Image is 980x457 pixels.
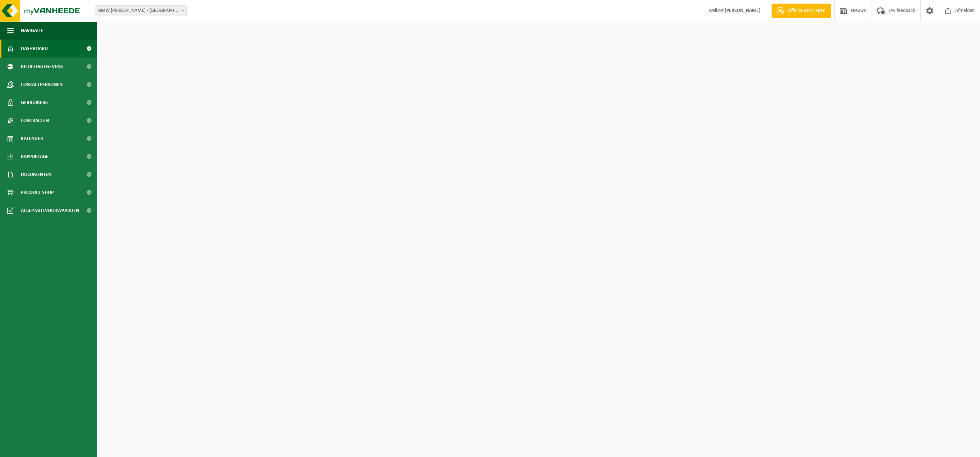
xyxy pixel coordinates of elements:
span: Rapportage [21,148,49,166]
span: Documenten [21,166,51,184]
span: Kalender [21,130,43,148]
strong: [PERSON_NAME] [725,8,761,13]
span: Navigatie [21,22,43,40]
span: Dashboard [21,40,48,58]
span: Acceptatievoorwaarden [21,202,79,220]
a: Offerte aanvragen [771,4,831,18]
span: BMW DE MEY-VERHELST - OOSTENDE [95,6,186,16]
span: BMW DE MEY-VERHELST - OOSTENDE [95,5,187,16]
span: Contactpersonen [21,76,63,94]
span: Bedrijfsgegevens [21,58,63,76]
span: Contracten [21,112,49,130]
span: Gebruikers [21,94,48,112]
span: Product Shop [21,184,54,202]
span: Offerte aanvragen [786,7,827,14]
